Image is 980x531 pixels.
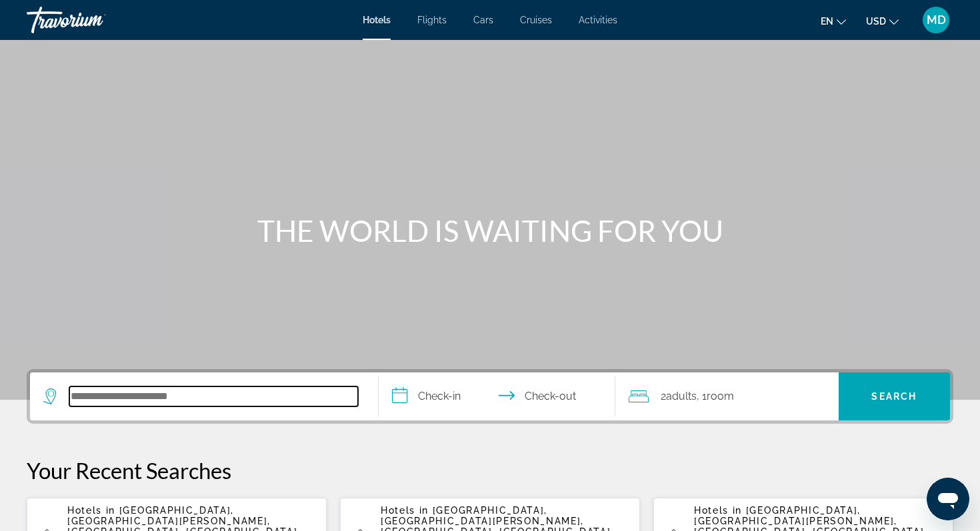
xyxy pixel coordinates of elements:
[839,372,951,420] button: Search
[661,387,697,406] span: 2
[379,372,615,420] button: Select check in and out date
[67,505,115,516] span: Hotels in
[694,505,742,516] span: Hotels in
[666,390,697,402] span: Adults
[473,15,493,25] a: Cars
[27,457,953,484] p: Your Recent Searches
[821,16,833,27] span: en
[866,11,899,31] button: Change currency
[697,387,734,406] span: , 1
[69,386,358,406] input: Search hotel destination
[927,13,946,27] span: MD
[417,15,447,25] a: Flights
[520,15,552,25] a: Cruises
[381,505,429,516] span: Hotels in
[363,15,391,25] a: Hotels
[615,372,839,420] button: Travelers: 2 adults, 0 children
[927,478,969,520] iframe: Button to launch messaging window
[707,390,734,402] span: Room
[579,15,617,25] a: Activities
[866,16,886,27] span: USD
[27,3,160,37] a: Travorium
[871,391,917,402] span: Search
[821,11,846,31] button: Change language
[240,213,740,248] h1: THE WORLD IS WAITING FOR YOU
[30,372,950,420] div: Search widget
[919,6,953,34] button: User Menu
